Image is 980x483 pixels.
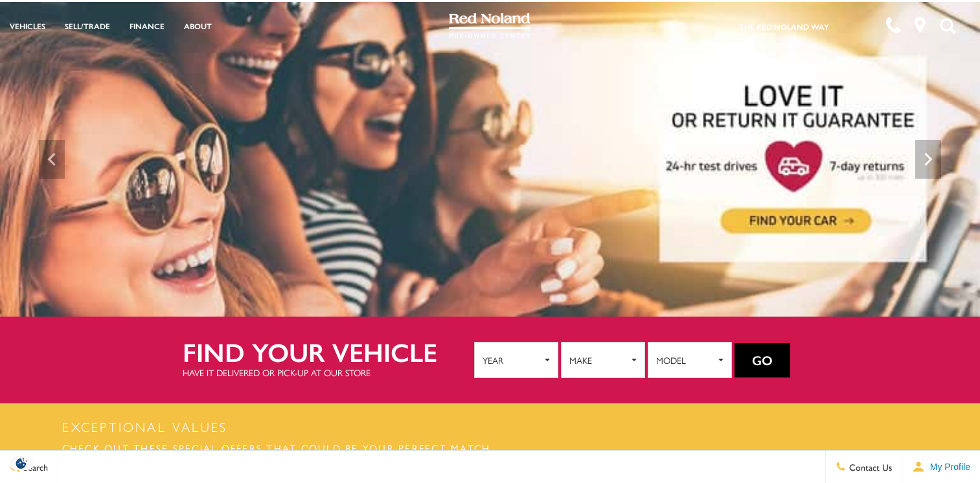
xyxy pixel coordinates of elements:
[6,456,36,470] section: Click to Open Cookie Consent Modal
[39,140,65,179] div: Previous
[183,337,474,366] h2: Find your vehicle
[569,350,628,370] span: Make
[449,13,530,39] img: Red Noland Pre-Owned
[59,436,922,459] h3: Check out these special offers that could be your perfect match.
[935,1,961,51] button: Open the search field
[735,343,790,378] button: Go
[902,451,980,483] button: Open user profile menu
[561,342,645,378] button: Make
[474,342,558,378] button: Year
[183,366,474,379] p: Have it delivered or pick-up at our store
[925,462,970,472] span: My Profile
[6,456,36,470] img: Opt-Out Icon
[739,21,829,32] a: The Red Noland Way
[59,417,922,436] h2: Exceptional Values
[846,460,892,473] span: Contact Us
[483,350,541,370] span: Year
[648,342,732,378] button: Model
[915,140,941,179] div: Next
[656,350,715,370] span: Model
[449,17,530,30] a: Red Noland Pre-Owned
